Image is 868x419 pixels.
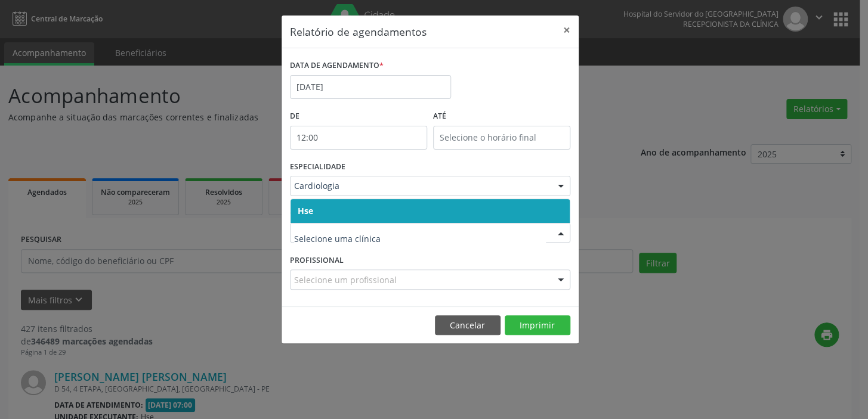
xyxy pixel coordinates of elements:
label: ESPECIALIDADE [290,158,345,176]
input: Selecione uma data ou intervalo [290,75,451,99]
label: DATA DE AGENDAMENTO [290,57,384,75]
span: Selecione um profissional [294,274,397,286]
label: PROFISSIONAL [290,251,344,269]
input: Selecione uma clínica [294,227,546,251]
button: Cancelar [435,315,501,336]
label: ATÉ [433,107,570,126]
input: Selecione o horário inicial [290,126,427,150]
button: Imprimir [505,315,570,336]
label: De [290,107,427,126]
input: Selecione o horário final [433,126,570,150]
span: Cardiologia [294,180,546,192]
h5: Relatório de agendamentos [290,24,427,39]
button: Close [555,15,579,45]
span: Hse [298,205,313,216]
